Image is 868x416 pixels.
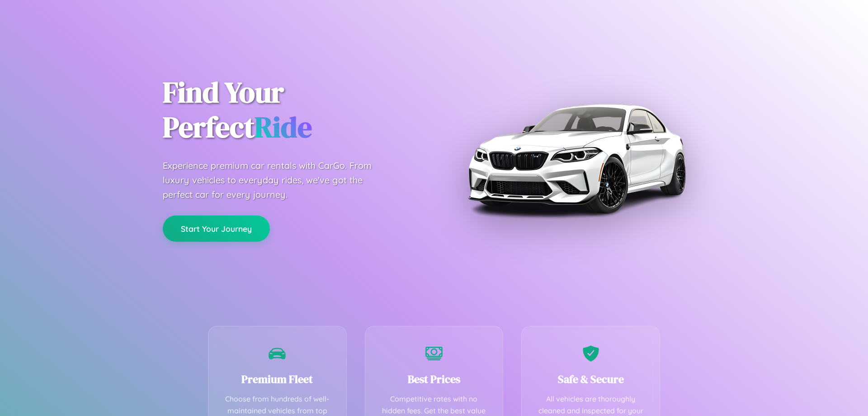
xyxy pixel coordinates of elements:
[379,372,490,387] h3: Best Prices
[222,372,333,387] h3: Premium Fleet
[163,158,389,202] p: Experience premium car rentals with CarGo. From luxury vehicles to everyday rides, we've got the ...
[463,45,689,272] img: Premium BMW car rental vehicle
[535,372,646,387] h3: Safe & Secure
[255,107,312,147] span: Ride
[163,75,420,145] h1: Find Your Perfect
[163,215,270,242] button: Start Your Journey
